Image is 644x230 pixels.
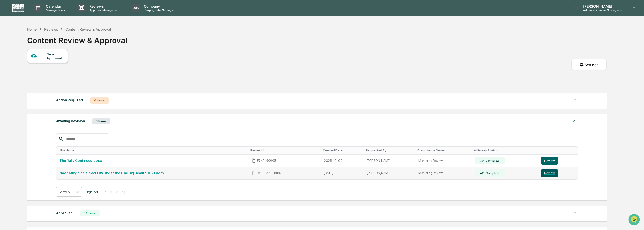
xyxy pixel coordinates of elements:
button: Review [541,169,558,177]
div: Content Review & Approval [27,32,127,45]
div: Action Required [56,97,83,104]
img: 1746055101610-c473b297-6a78-478c-a979-82029cc54cd1 [5,39,14,48]
p: How can we help? [5,11,92,19]
p: Calendar [42,4,67,8]
button: < [109,190,114,194]
p: Admin • Financial Strategies Group (FSG) [579,8,626,12]
button: Review [541,157,558,165]
td: [DATE] [321,167,364,179]
button: > [114,190,119,194]
div: Complete [485,159,500,162]
div: Toggle SortBy [323,149,362,152]
iframe: Open customer support [628,213,641,227]
div: 🖐️ [5,64,9,68]
div: Toggle SortBy [542,149,576,152]
div: Toggle SortBy [474,149,536,152]
td: [PERSON_NAME] [364,167,415,179]
span: 9c835d21-8087-4835-841c-8dacc09aff3d [257,171,287,175]
p: Reviews [85,4,122,8]
div: Awaiting Revision [56,118,85,124]
img: caret [572,210,578,216]
a: Review [541,157,575,165]
button: >| [120,190,126,194]
a: 🔎Data Lookup [3,71,34,80]
div: We're available if you need us! [17,44,64,48]
span: Attestations [42,64,63,69]
a: 🗄️Attestations [35,62,65,71]
span: Data Lookup [10,73,32,78]
td: Marketing Review [415,155,472,167]
div: Start new chat [17,39,83,44]
div: Approved [56,210,73,216]
div: 0 Items [90,97,109,104]
span: Preclearance [10,64,33,69]
td: 2025-10-09 [321,155,364,167]
div: Toggle SortBy [417,149,470,152]
div: New Approval [47,52,64,60]
div: 🗄️ [37,64,41,68]
p: [PERSON_NAME] [579,4,626,8]
button: Start new chat [86,40,92,46]
td: Marketing Review [415,167,472,179]
a: 🖐️Preclearance [3,62,35,71]
span: Pylon [50,86,61,89]
div: Toggle SortBy [60,149,246,152]
span: Page 1 of 1 [86,190,98,194]
img: caret [572,118,578,124]
div: 18 Items [80,210,100,216]
a: The Rally Continued.docx [59,159,102,163]
div: Home [27,27,37,31]
img: logo [12,4,24,12]
a: Review [541,169,575,177]
button: Settings [571,59,607,70]
div: Toggle SortBy [250,149,319,152]
a: Powered byPylon [36,85,61,89]
div: 2 Items [92,118,110,124]
span: Copy Id [251,158,256,163]
button: |< [102,190,108,194]
p: People, Data, Settings [140,8,176,12]
div: Reviews [44,27,58,31]
div: Complete [485,171,500,175]
span: Copy Id [251,171,256,175]
span: FINA-00005 [257,159,276,163]
p: Manage Tasks [42,8,67,12]
div: 🔎 [5,74,9,78]
div: Toggle SortBy [366,149,413,152]
a: Navigating Social Security Under the One Big Beautiful Bill.docx [59,171,164,175]
td: [PERSON_NAME] [364,155,415,167]
p: Approval Management [85,8,122,12]
img: caret [572,97,578,103]
div: Content Review & Approval [65,27,111,31]
p: Company [140,4,176,8]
